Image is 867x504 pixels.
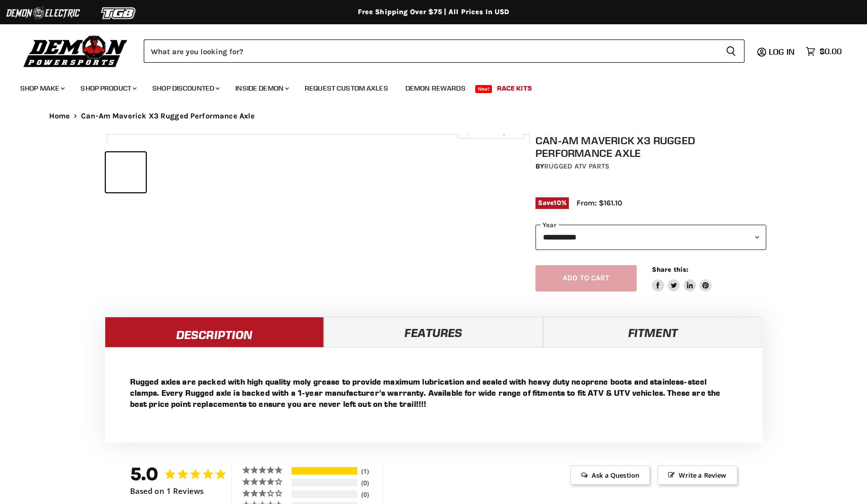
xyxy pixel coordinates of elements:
a: $0.00 [801,44,847,59]
strong: 5.0 [130,463,159,485]
nav: Breadcrumbs [29,112,839,120]
a: Demon Rewards [398,78,473,99]
button: Can-Am Maverick X3 Rugged Performance Axle thumbnail [321,152,361,192]
span: Based on 1 Reviews [130,487,204,495]
select: year [535,225,766,249]
a: Shop Discounted [145,78,226,99]
p: Rugged axles are packed with high quality moly grease to provide maximum lubrication and sealed w... [130,376,737,409]
span: Write a Review [657,466,737,485]
a: Rugged ATV Parts [544,162,609,171]
span: Can-Am Maverick X3 Rugged Performance Axle [81,112,255,120]
a: Race Kits [489,78,540,99]
a: Inside Demon [228,78,295,99]
div: Free Shipping Over $75 | All Prices In USD [29,8,839,17]
button: Can-Am Maverick X3 Rugged Performance Axle thumbnail [149,152,189,192]
img: Demon Electric Logo 2 [5,4,81,23]
a: Request Custom Axles [297,78,396,99]
a: Features [324,317,543,347]
button: Can-Am Maverick X3 Rugged Performance Axle thumbnail [278,152,318,192]
a: Description [105,317,324,347]
a: Fitment [543,317,762,347]
button: Can-Am Maverick X3 Rugged Performance Axle thumbnail [235,152,275,192]
input: Search [144,39,718,63]
span: New! [475,85,492,93]
span: 10 [554,199,561,206]
a: Shop Make [13,78,71,99]
div: 100% [292,467,357,475]
span: From: $161.10 [576,198,622,207]
span: Ask a Question [570,466,650,485]
div: 1 [359,467,380,476]
ul: Main menu [13,74,839,99]
div: 5 ★ [242,466,290,474]
form: Product [144,39,745,63]
button: Can-Am Maverick X3 Rugged Performance Axle thumbnail [192,152,232,192]
a: Shop Product [73,78,143,99]
div: by [535,161,766,172]
img: Demon Powersports [20,33,131,69]
button: Can-Am Maverick X3 Rugged Performance Axle thumbnail [106,152,146,192]
a: Log in [764,47,801,56]
h1: Can-Am Maverick X3 Rugged Performance Axle [535,134,766,159]
span: Save % [535,197,569,208]
aside: Share this: [652,265,712,292]
span: Click to expand [463,128,519,135]
img: TGB Logo 2 [81,4,157,23]
a: Home [49,112,70,120]
span: Log in [769,47,795,57]
button: Search [718,39,745,63]
span: Share this: [652,266,688,273]
div: 5-Star Ratings [292,467,357,475]
span: $0.00 [819,47,842,56]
